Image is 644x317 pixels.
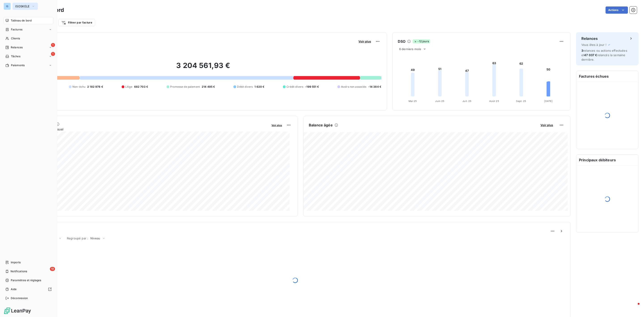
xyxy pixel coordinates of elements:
span: Regroupé par : [67,236,88,240]
tspan: Juil. 25 [462,100,471,103]
span: 6 derniers mois [399,47,421,51]
button: Filtrer par facture [58,19,95,26]
span: Paiements [11,63,25,67]
span: Aide [11,287,17,291]
span: ISOSKELE [15,4,30,8]
span: -14 384 € [368,85,381,89]
button: Voir plus [270,123,283,127]
span: 1 [51,43,55,47]
h6: DSO [398,39,405,44]
h2: 3 204 561,93 € [25,61,381,74]
span: 47 037 € [584,53,597,57]
span: Voir plus [540,123,553,127]
tspan: Sept. 25 [516,100,526,103]
h6: Balance âgée [309,122,333,128]
h6: Factures échues [576,71,638,82]
iframe: Intercom live chat [629,302,640,313]
span: Tableau de bord [11,19,32,23]
span: 682 703 € [134,85,148,89]
tspan: [DATE] [544,100,553,103]
span: Vous êtes à jour ! [581,43,606,47]
span: Chiffre d'affaires mensuel [25,127,268,132]
span: Imports [11,260,21,264]
h6: Principaux débiteurs [576,155,638,165]
a: Aide [4,286,53,293]
span: 3 [581,49,583,52]
span: -199 551 € [305,85,319,89]
span: Notifications [11,269,27,273]
span: Promesse de paiement [170,85,200,89]
span: Relances [11,45,23,49]
button: Actions [606,6,628,14]
span: -12 jours [413,39,430,43]
span: 2 182 978 € [87,85,103,89]
span: Tâches [11,54,20,58]
span: Déconnexion [11,296,28,300]
button: Voir plus [357,39,372,43]
tspan: Août 25 [489,100,499,103]
span: Non-échu [72,85,85,89]
span: Voir plus [358,40,371,43]
span: Clients [11,36,20,40]
span: Litige [125,85,132,89]
span: Paramètres et réglages [11,278,41,282]
span: Débit divers [237,85,253,89]
span: Avoirs non associés [341,85,366,89]
button: Voir plus [539,123,554,127]
span: Voir plus [271,124,282,127]
span: 1 620 € [254,85,264,89]
h6: Relances [581,36,598,41]
div: IS [4,3,11,10]
tspan: Juin 25 [435,100,444,103]
span: 19 [50,267,55,271]
span: 214 495 € [202,85,215,89]
span: Niveau [90,236,100,240]
span: 1 [51,52,55,56]
tspan: Mai 25 [409,100,417,103]
span: relances ou actions effectuées et relancés la semaine dernière. [581,49,627,61]
span: Factures [11,28,22,32]
img: Logo LeanPay [4,307,31,314]
span: Crédit divers [286,85,303,89]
